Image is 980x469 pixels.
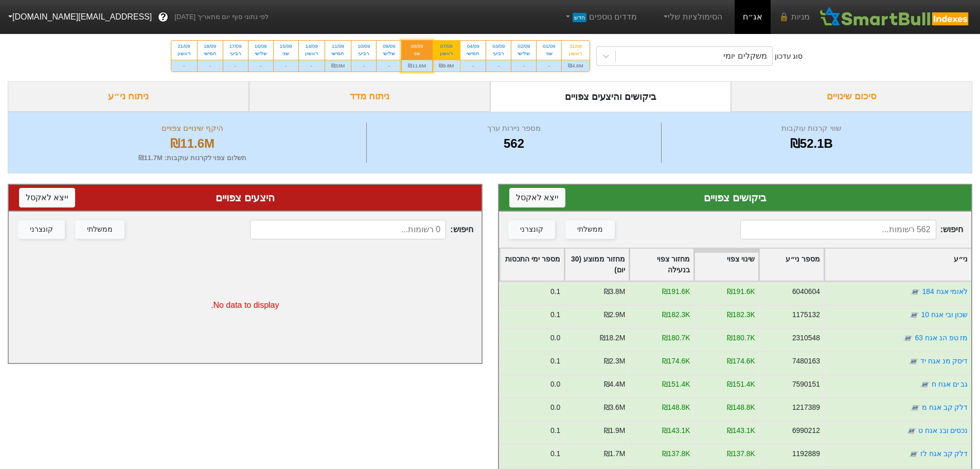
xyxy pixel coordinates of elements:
div: 03/09 [492,43,505,50]
button: ממשלתי [565,220,615,239]
div: חמישי [467,50,479,57]
div: רביעי [358,50,370,57]
div: ממשלתי [87,224,113,235]
a: נכסים ובנ אגח ט [918,426,968,435]
div: 08/09 [408,43,426,50]
div: 16/09 [255,43,267,50]
img: tase link [909,310,919,320]
div: ₪33M [325,60,351,72]
div: Toggle SortBy [565,249,629,281]
button: ייצא לאקסל [19,188,75,207]
div: 01/09 [543,43,555,50]
div: Toggle SortBy [630,249,693,281]
div: שני [280,50,292,57]
div: ₪1.7M [603,448,625,459]
div: שלישי [255,50,267,57]
div: 18/09 [204,43,217,50]
div: ₪151.4K [662,379,690,390]
div: שלישי [383,50,395,57]
div: - [460,60,486,72]
div: משקלים יומי [723,50,767,62]
div: ₪11.6M [21,134,364,153]
div: סוג עדכון [775,51,803,62]
button: קונצרני [508,220,555,239]
div: - [511,60,536,72]
div: ₪191.6K [662,286,690,297]
div: ביקושים והיצעים צפויים [490,81,732,112]
img: tase link [903,333,913,343]
div: - [537,60,561,72]
div: 1217389 [792,402,819,413]
a: הסימולציות שלי [657,7,726,27]
span: לפי נתוני סוף יום מתאריך [DATE] [174,12,269,22]
a: מדדים נוספיםחדש [559,7,641,27]
div: ₪143.1K [662,425,690,436]
img: tase link [910,287,920,297]
div: ₪151.4K [726,379,755,390]
div: ₪174.6K [662,356,690,367]
img: SmartBull [818,7,972,27]
div: 1175132 [792,309,819,320]
div: - [223,60,248,72]
div: 31/08 [568,43,583,50]
div: קונצרני [30,224,53,235]
div: תשלום צפוי לקרנות עוקבות : ₪11.7M [21,153,364,163]
img: tase link [908,449,918,459]
div: ₪137.8K [726,448,755,459]
div: - [198,60,223,72]
div: שווי קרנות עוקבות [664,123,959,134]
div: 6990212 [792,425,819,436]
img: tase link [910,403,920,413]
div: ₪1.9M [603,425,625,436]
div: 09/09 [383,43,395,50]
a: לאומי אגח 184 [922,287,968,296]
div: - [299,60,325,72]
div: ראשון [568,50,583,57]
a: גב ים אגח ח [931,380,968,388]
div: ₪3.8M [603,286,625,297]
div: ₪2.9M [603,309,625,320]
div: ₪180.7K [662,333,690,343]
div: חמישי [331,50,345,57]
div: ממשלתי [577,224,603,235]
div: 17/09 [229,43,242,50]
div: ראשון [177,50,191,57]
a: שכון ובי אגח 10 [921,310,968,319]
div: 04/09 [467,43,479,50]
div: 0.1 [550,356,560,367]
div: 0.0 [550,379,560,390]
div: Toggle SortBy [694,249,758,281]
div: רביעי [492,50,505,57]
div: ₪4.4M [603,379,625,390]
div: 6040604 [792,286,819,297]
input: 562 רשומות... [740,220,936,239]
div: 0.1 [550,448,560,459]
div: ₪9.8M [433,60,460,72]
div: ביקושים צפויים [509,190,961,205]
div: חמישי [204,50,217,57]
div: - [171,60,197,72]
div: - [351,60,376,72]
div: שלישי [518,50,530,57]
div: ₪180.7K [726,333,755,343]
div: ₪191.6K [726,286,755,297]
span: חיפוש : [250,220,473,239]
div: - [486,60,511,72]
div: - [377,60,401,72]
span: ? [161,10,166,24]
div: 0.1 [550,425,560,436]
div: 0.1 [550,309,560,320]
img: tase link [906,426,916,436]
div: 0.0 [550,402,560,413]
div: 07/09 [439,43,454,50]
img: tase link [908,356,918,367]
div: ₪143.1K [726,425,755,436]
a: דיסק מנ אגח יד [920,357,968,365]
div: ראשון [439,50,454,57]
button: ייצא לאקסל [509,188,565,207]
div: ₪174.6K [726,356,755,367]
img: tase link [919,379,930,390]
div: ₪148.8K [726,402,755,413]
div: סיכום שינויים [731,81,972,112]
button: קונצרני [18,220,65,239]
